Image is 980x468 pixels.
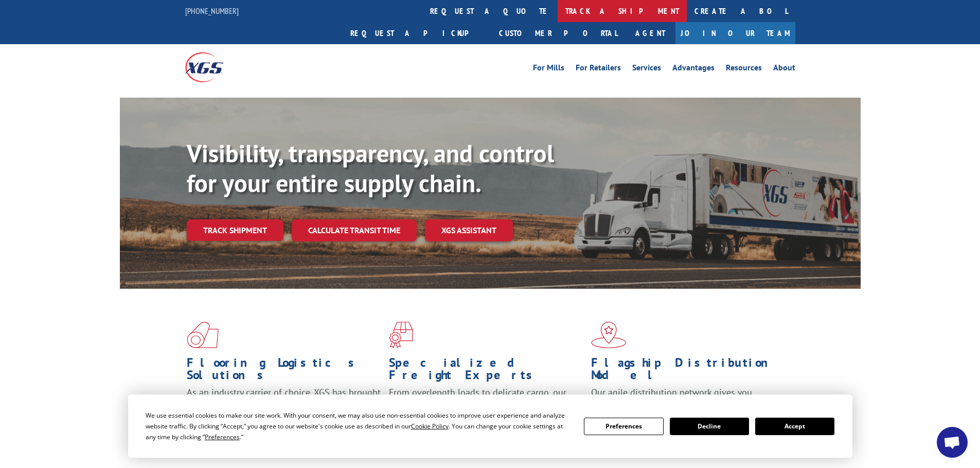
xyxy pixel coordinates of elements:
[187,219,283,241] a: Track shipment
[591,322,627,348] img: xgs-icon-flagship-distribution-model-red
[755,418,834,435] button: Accept
[389,386,583,432] p: From overlength loads to delicate cargo, our experienced staff knows the best way to move your fr...
[670,418,749,435] button: Decline
[937,427,968,458] div: Open chat
[187,137,554,199] b: Visibility, transparency, and control for your entire supply chain.
[411,422,449,430] span: Cookie Policy
[675,22,795,44] a: Join Our Team
[185,6,239,16] a: [PHONE_NUMBER]
[425,219,513,241] a: XGS ASSISTANT
[187,322,219,348] img: xgs-icon-total-supply-chain-intelligence-red
[389,357,583,386] h1: Specialized Freight Experts
[632,64,661,75] a: Services
[773,64,795,75] a: About
[128,395,852,458] div: Cookie Consent Prompt
[205,433,240,441] span: Preferences
[292,219,417,241] a: Calculate transit time
[146,410,572,442] div: We use essential cookies to make our site work. With your consent, we may also use non-essential ...
[576,64,621,75] a: For Retailers
[343,22,491,44] a: Request a pickup
[726,64,762,75] a: Resources
[584,418,663,435] button: Preferences
[625,22,675,44] a: Agent
[187,386,381,423] span: As an industry carrier of choice, XGS has brought innovation and dedication to flooring logistics...
[591,357,786,386] h1: Flagship Distribution Model
[389,322,413,348] img: xgs-icon-focused-on-flooring-red
[187,357,381,386] h1: Flooring Logistics Solutions
[533,64,564,75] a: For Mills
[491,22,625,44] a: Customer Portal
[591,386,780,410] span: Our agile distribution network gives you nationwide inventory management on demand.
[672,64,715,75] a: Advantages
